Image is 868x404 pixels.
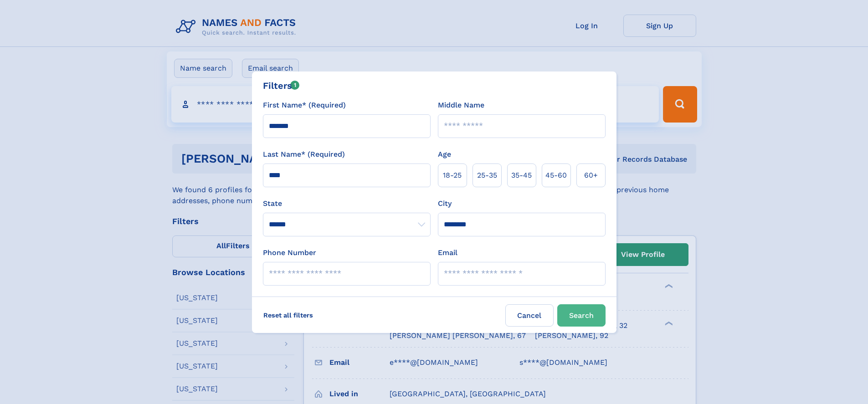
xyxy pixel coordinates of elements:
[557,304,606,327] button: Search
[438,247,457,258] label: Email
[477,170,497,181] span: 25‑35
[505,304,554,327] label: Cancel
[263,79,300,92] div: Filters
[545,170,567,181] span: 45‑60
[257,304,319,326] label: Reset all filters
[438,100,484,111] label: Middle Name
[263,100,346,111] label: First Name* (Required)
[438,198,452,209] label: City
[511,170,532,181] span: 35‑45
[263,247,316,258] label: Phone Number
[263,149,345,160] label: Last Name* (Required)
[584,170,598,181] span: 60+
[263,198,431,209] label: State
[438,149,451,160] label: Age
[443,170,462,181] span: 18‑25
